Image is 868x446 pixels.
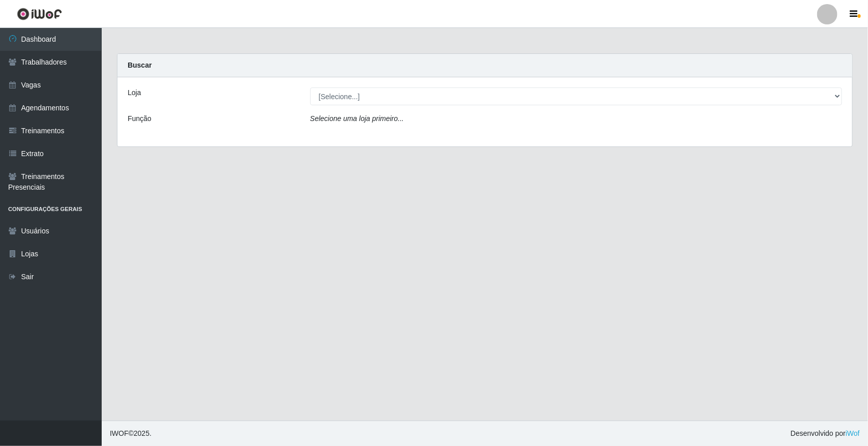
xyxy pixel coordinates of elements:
[128,87,141,98] label: Loja
[110,428,152,439] span: © 2025 .
[791,428,860,439] span: Desenvolvido por
[310,114,404,123] i: Selecione uma loja primeiro...
[110,429,129,437] span: IWOF
[846,429,860,437] a: iWof
[128,113,152,124] label: Função
[128,61,152,69] strong: Buscar
[17,8,62,20] img: CoreUI Logo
